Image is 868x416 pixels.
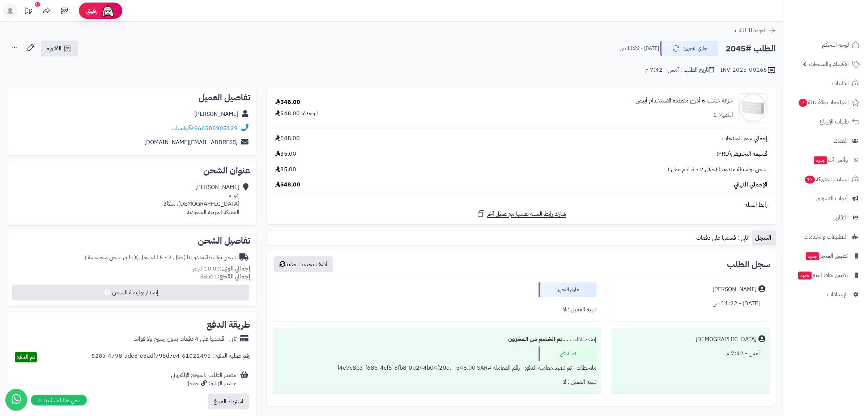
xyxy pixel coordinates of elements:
[788,151,864,169] a: وآتس آبجديد
[171,379,237,388] div: مصدر الزيارة: جوجل
[734,181,767,189] span: الإجمالي النهائي
[799,99,807,107] span: 7
[805,251,848,261] span: تطبيق المتجر
[275,98,300,106] div: 548.00
[806,252,819,260] span: جديد
[277,303,596,317] div: تنبيه العميل : لا
[477,209,566,218] a: شارك رابط السلة نفسها مع عميل آخر
[92,352,250,362] div: رقم عملية الدفع : 61022495-528a-4798-ade8-e8adf795d7e4
[735,26,776,35] a: العودة للطلبات
[788,190,864,207] a: أدوات التسويق
[735,26,767,35] span: العودة للطلبات
[277,375,596,389] div: تنبيه العميل : لا
[193,264,250,273] small: 10.00 كجم
[41,41,78,56] a: الفاتورة
[788,228,864,245] a: التطبيقات والخدمات
[726,41,776,56] h2: الطلب #2045
[660,41,718,56] button: جاري التجهيز
[788,113,864,130] a: طلبات الإرجاع
[275,165,296,174] span: 35.00
[788,132,864,150] a: العملاء
[277,332,596,346] div: إنشاء الطلب ....
[275,134,300,143] span: 548.00
[487,210,566,218] span: شارك رابط السلة نفسها مع عميل آخر
[274,256,333,272] button: أضف تحديث جديد
[822,40,849,50] span: لوحة التحكم
[12,285,249,301] button: إصدار بوليصة الشحن
[722,134,767,143] span: إجمالي سعر المنتجات
[19,4,37,20] a: تحديثات المنصة
[218,272,250,281] strong: إجمالي القطع:
[85,253,136,262] span: ( طرق شحن مخصصة )
[508,335,562,344] b: تم الخصم من المخزون
[720,66,776,75] div: INV-2025-00165
[788,36,864,54] a: لوحة التحكم
[220,264,250,273] strong: إجمالي الوزن:
[207,320,250,329] h2: طريقة الدفع
[539,282,596,297] div: جاري التجهيز
[797,270,848,280] span: تطبيق نقاط البيع
[788,75,864,92] a: الطلبات
[275,181,300,189] span: 548.00
[739,93,767,122] img: 1752136123-1746708872495-1702206407-110115010035-1000x1000-90x90.jpg
[208,394,249,409] button: استرداد المبلغ
[693,231,752,245] a: تابي : قسمها على دفعات
[13,166,250,175] h2: عنوان الشحن
[712,285,757,294] div: [PERSON_NAME]
[827,289,848,299] span: الإعدادات
[814,156,827,164] span: جديد
[277,361,596,375] div: ملاحظات : تم تنفيذ معاملة الدفع - رقم المعاملة #f4e7c8b3-f685-4cf5-8fb8-00244b04f20e. - 548.00 SAR
[788,286,864,303] a: الإعدادات
[805,176,815,184] span: 17
[788,209,864,226] a: التقارير
[86,7,98,15] span: رفيق
[270,201,773,209] div: رابط السلة
[813,155,848,165] span: وآتس آب
[788,266,864,284] a: تطبيق نقاط البيعجديد
[834,213,848,223] span: التقارير
[713,111,733,119] div: الكمية: 1
[134,335,237,343] div: تابي - قسّمها على 4 دفعات بدون رسوم ولا فوائد
[788,171,864,188] a: السلات المتروكة17
[798,272,812,280] span: جديد
[47,44,61,53] span: الفاتورة
[809,59,849,69] span: الأقسام والمنتجات
[645,66,714,74] div: تاريخ الطلب : أمس - 7:42 م
[716,150,767,158] span: قسيمة التخفيض(FRD)
[275,109,318,118] div: الوحدة: 548.00
[616,297,765,311] div: [DATE] - 11:22 ص
[788,247,864,265] a: تطبيق المتجرجديد
[616,346,765,361] div: أمس - 7:42 م
[171,124,193,133] a: واتساب
[200,272,250,281] small: 1 قطعة
[144,138,238,147] a: [EMAIL_ADDRESS][DOMAIN_NAME]
[163,183,239,216] div: [PERSON_NAME] يثرب، [DEMOGRAPHIC_DATA]، سكاكا المملكة العربية السعودية
[727,260,770,269] h3: سجل الطلب
[804,174,849,184] span: السلات المتروكة
[275,150,298,158] span: -35.00
[804,232,848,242] span: التطبيقات والخدمات
[832,78,849,88] span: الطلبات
[816,193,848,203] span: أدوات التسويق
[820,117,849,127] span: طلبات الإرجاع
[752,231,776,245] a: السجل
[834,136,848,146] span: العملاء
[539,346,596,361] div: تم الدفع
[635,97,733,105] a: خزانة خشب 6 أدراج متعددة الاستخدام أبيض
[819,5,861,21] img: logo-2.png
[194,124,238,133] a: 966508905129
[194,110,238,118] a: [PERSON_NAME]
[101,4,115,18] img: ai-face.png
[17,353,35,361] span: تم الدفع
[695,335,757,344] div: [DEMOGRAPHIC_DATA]
[788,94,864,111] a: المراجعات والأسئلة7
[85,253,236,262] div: شحن بواسطة مندوبينا (خلال 2 - 5 ايام عمل )
[798,97,849,108] span: المراجعات والأسئلة
[620,45,659,52] small: [DATE] - 11:22 ص
[35,2,40,7] div: 10
[13,236,250,245] h2: تفاصيل الشحن
[668,165,767,174] span: شحن بواسطة مندوبينا (خلال 2 - 5 ايام عمل )
[171,371,237,388] div: مصدر الطلب :الموقع الإلكتروني
[13,93,250,102] h2: تفاصيل العميل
